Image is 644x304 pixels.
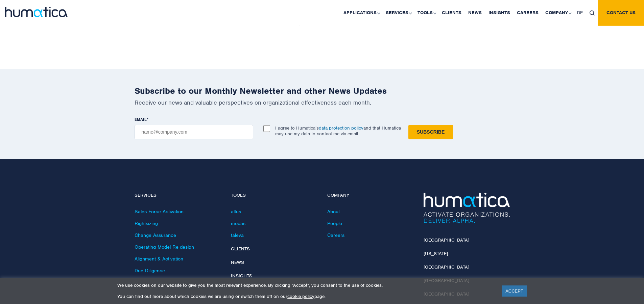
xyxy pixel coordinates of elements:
a: [GEOGRAPHIC_DATA] [424,237,469,243]
a: cookie policy [287,294,314,299]
p: You can find out more about which cookies we are using or switch them off on our page. [117,294,494,299]
p: We use cookies on our website to give you the most relevant experience. By clicking “Accept”, you... [117,282,494,288]
a: [GEOGRAPHIC_DATA] [424,264,469,270]
a: News [231,259,244,265]
input: I agree to Humatica’sdata protection policyand that Humatica may use my data to contact me via em... [263,125,270,132]
a: Careers [327,232,344,238]
input: Subscribe [408,125,453,139]
span: EMAIL [135,117,147,122]
a: altus [231,209,241,215]
a: Alignment & Activation [135,256,183,262]
p: Receive our news and valuable perspectives on organizational effectiveness each month. [135,99,510,106]
span: DE [577,10,583,16]
h2: Subscribe to our Monthly Newsletter and other News Updates [135,86,510,96]
a: modas [231,220,245,226]
a: People [327,220,342,226]
h4: Tools [231,193,317,198]
a: data protection policy [319,125,363,131]
img: logo [5,7,68,17]
img: Humatica [424,193,510,223]
a: Sales Force Activation [135,209,184,215]
a: Change Assurance [135,232,176,238]
p: I agree to Humatica’s and that Humatica may use my data to contact me via email. [275,125,401,137]
a: Clients [231,246,250,252]
input: name@company.com [135,125,253,139]
a: taleva [231,232,244,238]
h4: Services [135,193,221,198]
a: About [327,209,340,215]
a: [US_STATE] [424,251,448,256]
img: search_icon [590,10,595,16]
a: Rightsizing [135,220,158,226]
a: Insights [231,273,252,279]
a: ACCEPT [502,285,527,297]
a: Due Diligence [135,268,165,274]
a: Operating Model Re-design [135,244,194,250]
h4: Company [327,193,413,198]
